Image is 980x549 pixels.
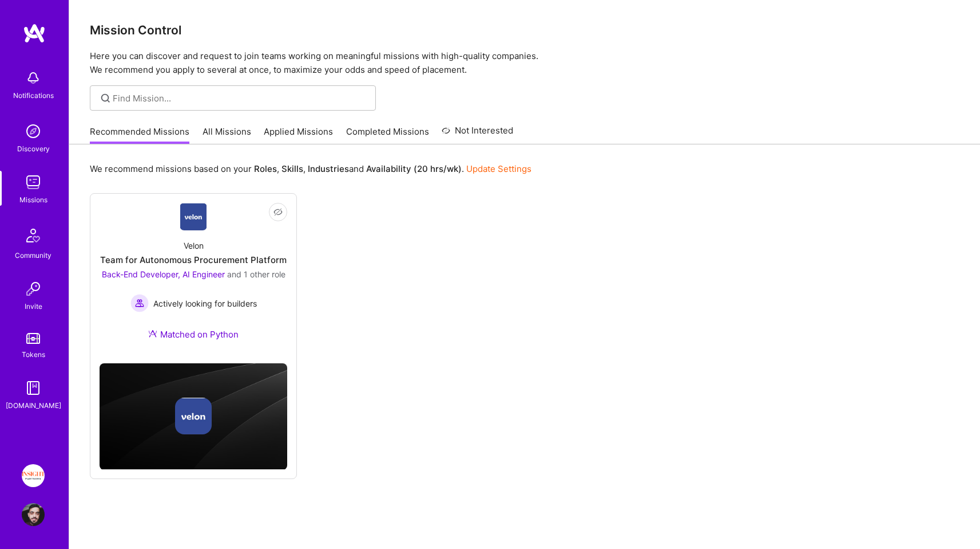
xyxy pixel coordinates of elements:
img: tokens [26,333,40,344]
img: Ateam Purple Icon [148,329,157,338]
p: We recommend missions based on your , , and . [90,163,531,175]
div: Notifications [13,89,54,101]
img: cover [100,363,287,469]
a: Completed Missions [346,126,429,144]
img: User Avatar [22,503,45,526]
img: bell [22,66,45,89]
b: Roles [254,163,277,174]
a: Applied Missions [264,126,333,144]
b: Skills [281,163,303,174]
div: Missions [19,194,47,206]
img: guide book [22,377,45,399]
img: Community [19,222,47,249]
img: discovery [22,120,45,143]
img: Company Logo [180,203,207,230]
a: All Missions [203,126,251,144]
input: Find Mission... [113,92,367,104]
span: and 1 other role [227,269,285,279]
h3: Mission Control [90,23,959,37]
div: [DOMAIN_NAME] [6,399,61,411]
img: Invite [22,277,45,300]
i: icon SearchGrey [99,92,112,105]
div: Tokens [22,348,45,360]
img: Actively looking for builders [130,294,149,312]
a: Recommended Missions [90,126,189,144]
div: Discovery [17,143,50,155]
div: Velon [184,240,204,252]
div: Community [15,249,51,261]
a: Company LogoVelonTeam for Autonomous Procurement PlatformBack-End Developer, AI Engineer and 1 ot... [100,203,287,354]
img: Company logo [175,398,212,434]
a: Update Settings [466,163,531,174]
img: Insight Partners: Data & AI - Sourcing [22,464,45,487]
img: logo [23,23,46,44]
a: User Avatar [19,503,47,526]
div: Matched on Python [148,328,239,340]
a: Insight Partners: Data & AI - Sourcing [19,464,47,487]
img: teamwork [22,171,45,194]
div: Invite [25,300,42,312]
b: Availability (20 hrs/wk) [366,163,462,174]
span: Back-End Developer, AI Engineer [102,269,225,279]
b: Industries [308,163,349,174]
span: Actively looking for builders [153,297,257,309]
a: Not Interested [442,124,513,144]
i: icon EyeClosed [273,207,283,217]
div: Team for Autonomous Procurement Platform [100,254,287,266]
p: Here you can discover and request to join teams working on meaningful missions with high-quality ... [90,49,959,77]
